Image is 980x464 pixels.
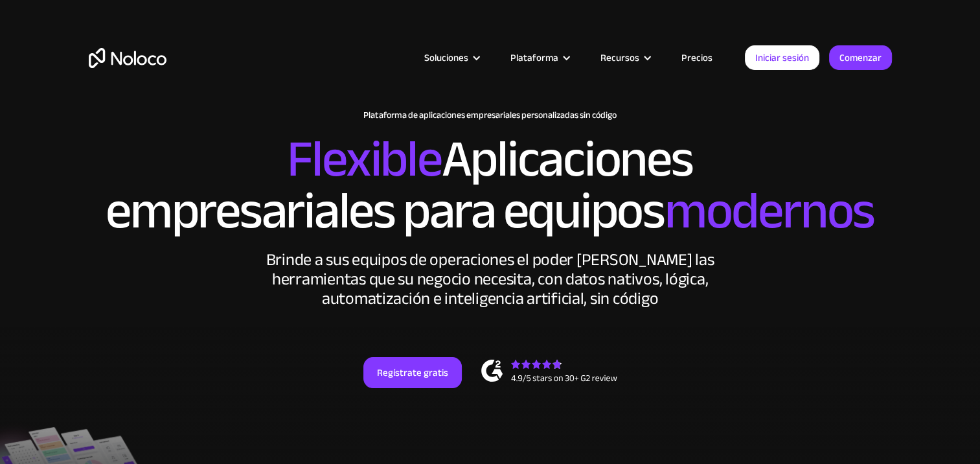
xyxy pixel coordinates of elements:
div: Plataforma [494,49,584,66]
div: Recursos [600,49,639,66]
a: Comenzar [829,45,892,70]
div: Plataforma [510,49,558,66]
h2: Aplicaciones empresariales para equipos [89,133,892,237]
a: Regístrate gratis [363,357,462,388]
span: Flexible [287,111,441,207]
a: Precios [665,49,729,66]
div: Recursos [584,49,665,66]
div: Soluciones [408,49,494,66]
div: Brinde a sus equipos de operaciones el poder [PERSON_NAME] las herramientas que su negocio necesi... [264,250,717,308]
div: Soluciones [424,49,468,66]
a: Iniciar sesión [745,45,819,70]
span: modernos [665,163,874,259]
a: hogar [89,48,166,68]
